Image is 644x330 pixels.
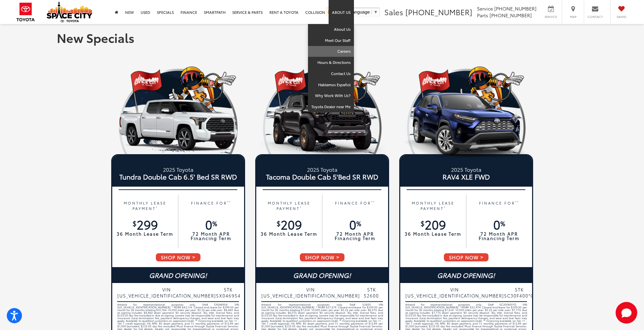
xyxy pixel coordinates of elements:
[402,165,530,173] small: 2025 Toyota
[399,92,533,159] img: 25_RAV4_Limited_Blueprint_Right
[504,286,534,299] span: STK SC30F400*O
[258,173,386,180] span: Tacoma Double Cab 5'Bed SR RWD
[614,15,629,19] span: Saved
[470,200,529,211] p: FINANCE FOR
[258,165,386,173] small: 2025 Toyota
[360,286,383,299] span: STK 52600
[308,101,354,112] a: Toyota Dealer near Me
[133,215,158,233] span: 299
[477,12,488,19] span: Parts
[477,5,493,12] span: Service
[356,218,361,228] sup: %
[111,92,245,159] img: 25_Tundra_Capstone_White_Right
[261,286,360,299] span: VIN [US_VEHICLE_IDENTIFICATION_NUMBER]
[114,165,242,173] small: 2025 Toyota
[616,302,637,324] svg: Start Chat
[421,218,425,228] sup: $
[116,200,175,211] p: MONTHLY LEASE PAYMENT
[494,5,536,12] span: [PHONE_NUMBER]
[277,215,302,233] span: 209
[255,92,389,159] img: 25_Tacoma_Trailhunter_Black_Right
[256,267,388,283] div: GRAND OPENING!
[182,200,241,211] p: FINANCE FOR
[216,286,241,299] span: STK SX046954
[543,15,558,19] span: Service
[336,9,370,15] span: Select Language
[421,215,446,233] span: 209
[255,63,389,154] img: 19_1749068609.png
[205,215,217,233] span: 0
[308,24,354,35] a: About Us
[133,218,137,228] sup: $
[155,253,201,262] span: SHOP NOW
[260,200,319,211] p: MONTHLY LEASE PAYMENT
[182,232,241,240] p: 72 Month APR Financing Term
[399,63,533,154] img: 19_1749068609.png
[111,63,245,154] img: 19_1749068609.png
[405,6,472,17] span: [PHONE_NUMBER]
[308,35,354,46] a: Meet Our Staff
[260,232,319,236] p: 36 Month Lease Term
[336,9,378,15] a: Select Language​
[470,232,529,240] p: 72 Month APR Financing Term
[47,1,92,22] img: Space City Toyota
[616,302,637,324] button: Toggle Chat Window
[404,200,463,211] p: MONTHLY LEASE PAYMENT
[299,253,345,262] span: SHOP NOW
[443,253,489,262] span: SHOP NOW
[493,215,505,233] span: 0
[308,57,354,68] a: Hours & Directions
[114,173,242,180] span: Tundra Double Cab 6.5' Bed SR RWD
[490,12,532,19] span: [PHONE_NUMBER]
[112,267,244,283] div: GRAND OPENING!
[402,173,530,180] span: RAV4 XLE FWD
[405,286,504,299] span: VIN [US_VEHICLE_IDENTIFICATION_NUMBER]
[374,9,378,15] span: ▼
[308,79,354,91] a: Hablamos Español
[588,15,603,19] span: Contact
[308,46,354,57] a: Careers
[326,232,385,240] p: 72 Month APR Financing Term
[349,215,361,233] span: 0
[277,218,281,228] sup: $
[384,6,403,17] span: Sales
[566,15,580,19] span: Map
[400,267,532,283] div: GRAND OPENING!
[116,232,175,236] p: 36 Month Lease Term
[212,218,217,228] sup: %
[308,90,354,101] a: Why Work With Us?
[308,68,354,79] a: Contact Us
[57,31,588,44] h1: New Specials
[404,232,463,236] p: 36 Month Lease Term
[326,200,385,211] p: FINANCE FOR
[117,286,216,299] span: VIN [US_VEHICLE_IDENTIFICATION_NUMBER]
[500,218,505,228] sup: %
